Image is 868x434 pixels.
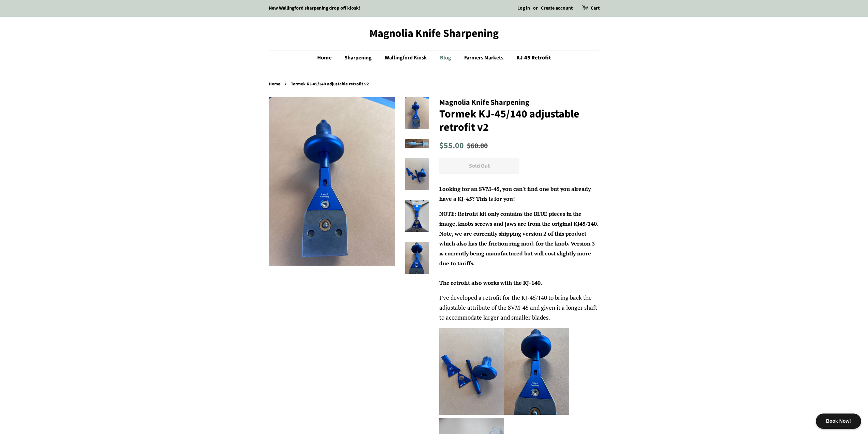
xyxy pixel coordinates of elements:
span: Sold Out [469,162,490,170]
a: Sharpening [339,51,379,65]
s: $60.00 [467,141,488,151]
span: Magnolia Knife Sharpening [439,97,529,108]
span: Tormek KJ-45/140 adjustable retrofit v2 [291,81,371,87]
a: Blog [435,51,458,65]
p: I’ve developed a retrofit for the KJ-45/140 to bring back the adjustable attribute of the SVM-45 ... [439,293,600,323]
img: Tormek KJ-45/140 adjustable retrofit v2 [405,139,429,148]
a: Cart [591,4,600,13]
span: $55.00 [439,140,464,152]
a: Create account [541,5,573,12]
span: Looking for an SVM-45, you can't find one but you already have a KJ-45? This is for you! [439,185,591,202]
img: Tormek KJ-45/140 adjustable retrofit v2 [405,97,429,129]
div: Book Now! [816,414,861,429]
a: Home [317,51,338,65]
h1: Tormek KJ-45/140 adjustable retrofit v2 [439,108,600,134]
img: Tormek KJ-45/140 adjustable retrofit v2 [405,242,429,274]
a: KJ-45 Retrofit [511,51,551,65]
nav: breadcrumbs [269,81,600,88]
li: or [533,4,538,13]
img: Tormek KJ-45/140 adjustable retrofit v2 [405,200,429,232]
button: Sold Out [439,158,519,174]
a: Farmers Markets [459,51,510,65]
a: Magnolia Knife Sharpening [269,27,600,40]
span: › [285,79,288,88]
span: NOTE: Retrofit kit only contains the BLUE pieces in the image, knobs screws and jaws are from the... [439,210,598,286]
img: Tormek KJ-45/140 adjustable retrofit v2 [405,158,429,190]
a: New Wallingford sharpening drop off kiosk! [269,5,361,12]
a: Home [269,81,282,87]
img: Tormek KJ-45/140 adjustable retrofit v2 [269,97,395,266]
a: Log in [517,5,530,12]
a: Wallingford Kiosk [380,51,434,65]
